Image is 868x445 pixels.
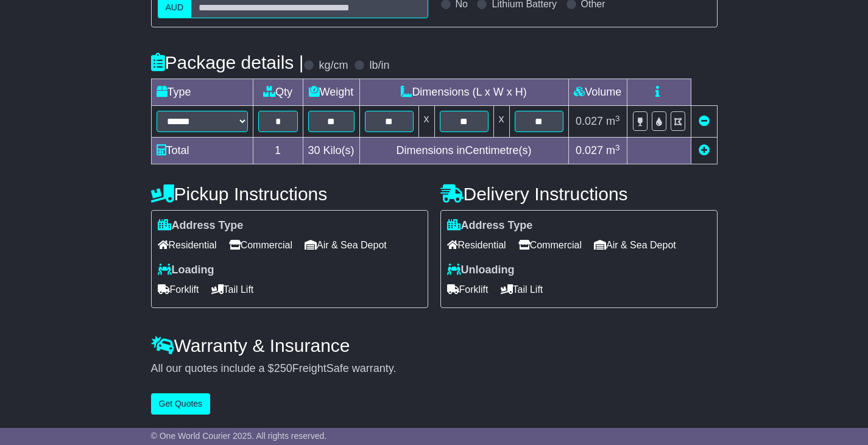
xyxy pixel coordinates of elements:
span: m [606,115,620,127]
a: Remove this item [699,115,710,127]
span: Forklift [447,280,489,299]
label: Unloading [447,264,515,277]
td: Type [151,79,253,106]
span: Tail Lift [211,280,254,299]
label: lb/in [369,59,389,72]
h4: Package details | [151,52,304,72]
span: Residential [158,236,217,254]
sup: 3 [615,114,620,123]
td: x [418,106,434,138]
h4: Warranty & Insurance [151,335,718,356]
span: 0.027 [576,115,603,127]
span: Commercial [518,236,582,254]
div: All our quotes include a $ FreightSafe warranty. [151,362,718,376]
td: Kilo(s) [303,138,359,164]
label: Address Type [447,219,533,233]
td: Volume [568,79,627,106]
span: m [606,144,620,156]
span: 250 [274,362,292,374]
td: Weight [303,79,359,106]
span: © One World Courier 2025. All rights reserved. [151,431,327,441]
td: 1 [253,138,303,164]
td: Qty [253,79,303,106]
td: Dimensions (L x W x H) [359,79,568,106]
label: Address Type [158,219,244,233]
span: Air & Sea Depot [305,236,387,254]
h4: Pickup Instructions [151,184,428,204]
button: Get Quotes [151,393,211,415]
span: Residential [447,236,506,254]
h4: Delivery Instructions [440,184,718,204]
td: Dimensions in Centimetre(s) [359,138,568,164]
span: Forklift [158,280,199,299]
td: x [493,106,509,138]
sup: 3 [615,143,620,152]
span: Commercial [229,236,292,254]
a: Add new item [699,144,710,156]
span: 30 [308,144,320,156]
label: Loading [158,264,214,277]
span: Air & Sea Depot [594,236,676,254]
span: 0.027 [576,144,603,156]
span: Tail Lift [501,280,543,299]
td: Total [151,138,253,164]
label: kg/cm [319,59,348,72]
